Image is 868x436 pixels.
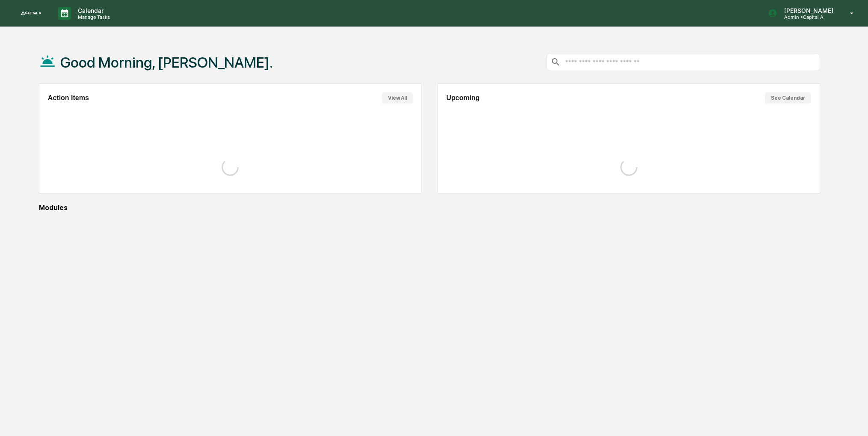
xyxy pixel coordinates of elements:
button: See Calendar [765,92,811,104]
button: View All [382,92,413,104]
p: Calendar [71,7,114,14]
p: Manage Tasks [71,14,114,20]
img: logo [21,11,41,15]
h2: Action Items [48,94,89,102]
h2: Upcoming [446,94,480,102]
p: Admin • Capital A [777,14,838,20]
div: Modules [39,204,820,212]
h1: Good Morning, [PERSON_NAME]. [60,54,273,71]
p: [PERSON_NAME] [777,7,838,14]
